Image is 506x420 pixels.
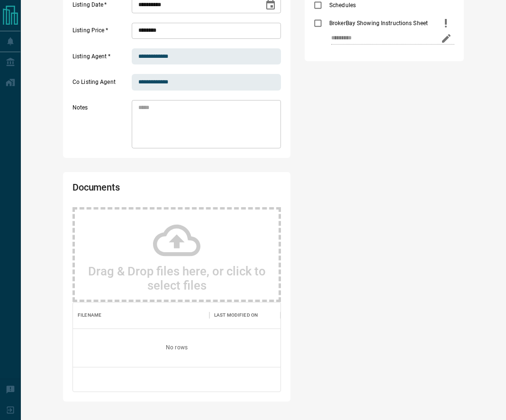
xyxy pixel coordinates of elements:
button: edit [438,30,454,46]
div: Filename [73,302,209,329]
label: Notes [72,104,129,148]
label: Listing Agent [72,53,129,65]
div: Last Modified On [209,302,280,329]
button: priority [438,14,454,32]
div: Last Modified On [214,302,258,329]
label: Listing Price [72,27,129,39]
h2: Documents [72,182,198,198]
h2: Drag & Drop files here, or click to select files [84,264,269,292]
label: Listing Date [72,1,129,13]
div: Filename [78,302,101,329]
label: Co Listing Agent [72,78,129,91]
input: checklist input [331,32,434,45]
div: Drag & Drop files here, or click to select files [72,207,281,302]
span: BrokerBay Showing Instructions Sheet [327,19,430,27]
span: Schedules [327,1,358,9]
